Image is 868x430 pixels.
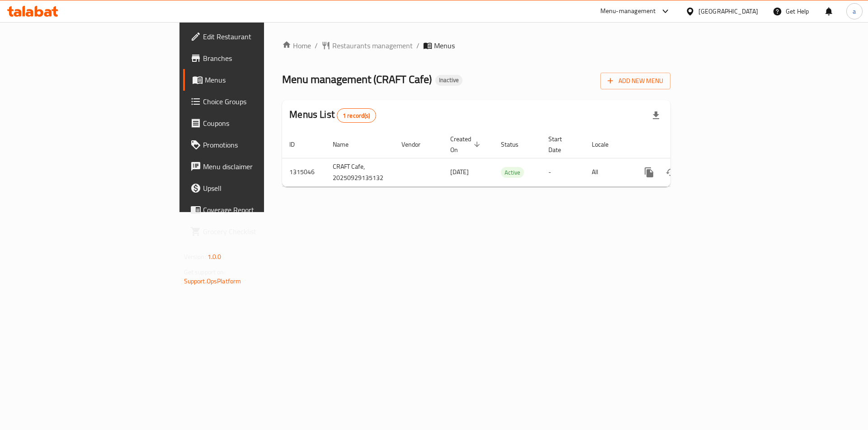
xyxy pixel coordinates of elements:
[203,204,317,215] span: Coverage Report
[183,112,325,134] a: Coupons
[608,75,663,87] span: Add New Menu
[203,161,317,172] span: Menu disclaimer
[450,166,469,178] span: [DATE]
[183,69,325,91] a: Menus
[401,139,432,150] span: Vendor
[183,47,325,69] a: Branches
[184,251,206,263] span: Version:
[600,73,670,89] button: Add New Menu
[205,74,317,85] span: Menus
[638,162,660,183] button: more
[501,139,530,150] span: Status
[203,53,317,64] span: Branches
[631,131,732,158] th: Actions
[435,75,462,86] div: Inactive
[183,156,325,177] a: Menu disclaimer
[203,226,317,237] span: Grocery Checklist
[282,69,432,89] span: Menu management ( CRAFT Cafe )
[416,40,420,51] li: /
[203,96,317,107] span: Choice Groups
[203,31,317,42] span: Edit Restaurant
[698,6,758,16] div: [GEOGRAPHIC_DATA]
[183,199,325,221] a: Coverage Report
[645,105,667,126] div: Export file
[337,111,376,120] span: 1 record(s)
[600,6,656,17] div: Menu-management
[203,183,317,194] span: Upsell
[183,221,325,242] a: Grocery Checklist
[592,139,620,150] span: Locale
[332,40,413,51] span: Restaurants management
[548,134,574,155] span: Start Date
[183,26,325,47] a: Edit Restaurant
[434,40,455,51] span: Menus
[450,134,483,155] span: Created On
[853,6,856,16] span: a
[183,177,325,199] a: Upsell
[184,266,226,278] span: Get support on:
[282,40,670,51] nav: breadcrumb
[333,139,360,150] span: Name
[289,108,376,123] h2: Menus List
[282,131,732,187] table: enhanced table
[208,251,222,263] span: 1.0.0
[337,108,376,123] div: Total records count
[183,134,325,156] a: Promotions
[203,139,317,150] span: Promotions
[501,167,524,178] span: Active
[325,158,394,186] td: CRAFT Cafe, 20250929135132
[203,118,317,129] span: Coupons
[660,162,682,183] button: Change Status
[435,76,462,84] span: Inactive
[321,40,413,51] a: Restaurants management
[289,139,307,150] span: ID
[183,91,325,112] a: Choice Groups
[541,158,585,186] td: -
[585,158,631,186] td: All
[184,275,241,287] a: Support.OpsPlatform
